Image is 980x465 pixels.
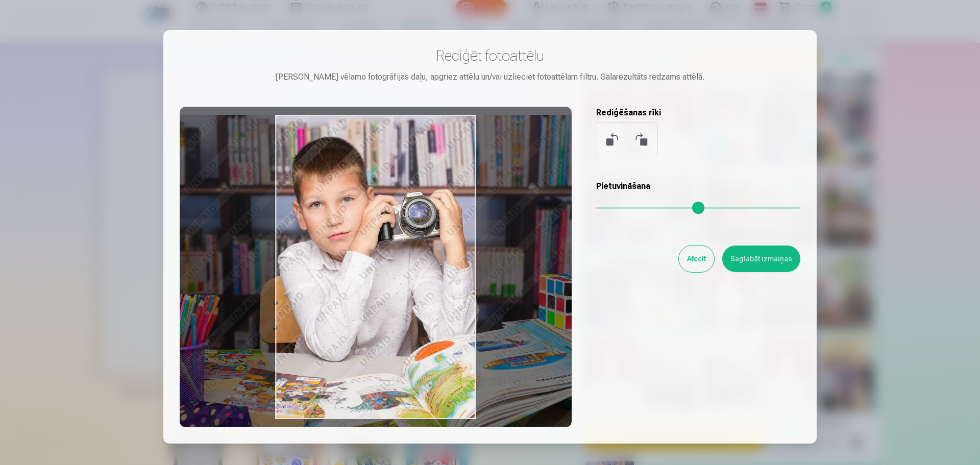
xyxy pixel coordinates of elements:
button: Atcelt [679,246,714,272]
button: Saglabāt izmaiņas [722,246,800,272]
h3: Rediģēt fotoattēlu [180,46,800,65]
div: [PERSON_NAME] vēlamo fotogrāfijas daļu, apgriez attēlu un/vai uzlieciet fotoattēlam filtru. Galar... [180,71,800,83]
h5: Pietuvināšana [596,180,800,192]
h5: Rediģēšanas rīki [596,107,800,119]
